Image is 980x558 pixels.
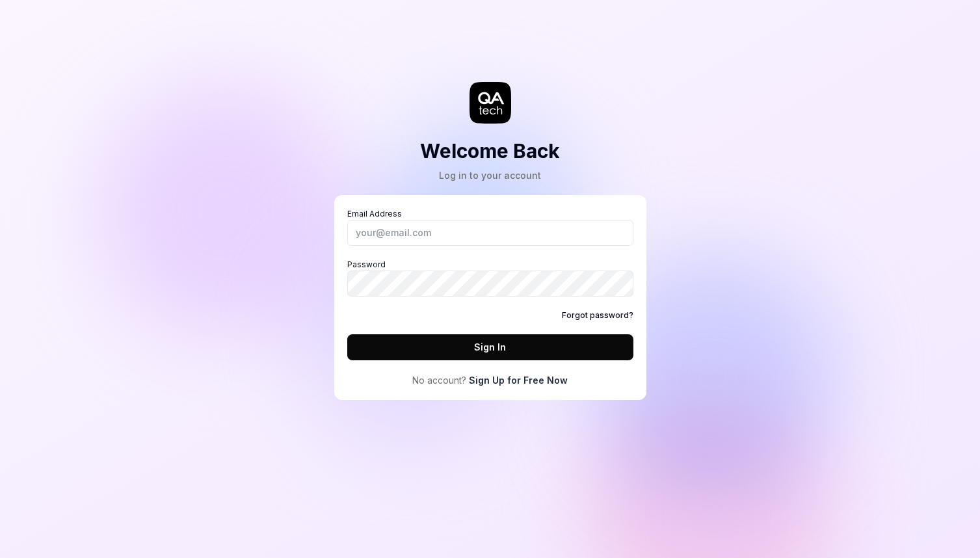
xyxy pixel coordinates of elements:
label: Password [347,259,633,297]
a: Sign Up for Free Now [469,373,568,387]
a: Forgot password? [562,310,633,321]
input: Password [347,271,633,297]
label: Email Address [347,208,633,246]
input: Email Address [347,220,633,246]
h2: Welcome Back [420,137,560,166]
div: Log in to your account [420,168,560,182]
span: No account? [412,373,466,387]
button: Sign In [347,334,633,360]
